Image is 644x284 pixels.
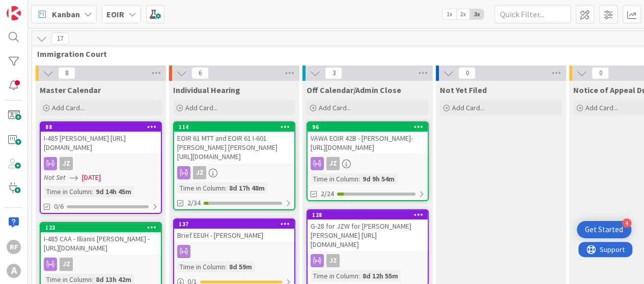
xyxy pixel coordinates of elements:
[177,261,225,272] div: Time in Column
[7,240,21,254] div: RF
[452,103,485,112] span: Add Card...
[187,198,201,208] span: 2/34
[41,232,161,255] div: I-485 CAA - Illianis [PERSON_NAME] - [URL][DOMAIN_NAME]
[592,67,609,79] span: 0
[51,33,69,45] span: 17
[52,103,85,112] span: Add Card...
[40,85,101,95] span: Master Calendar
[60,157,73,170] div: JZ
[106,9,124,19] b: EOIR
[307,122,428,132] div: 96
[41,223,161,232] div: 123
[54,201,64,212] span: 0/6
[185,103,218,112] span: Add Card...
[227,261,255,272] div: 8d 59m
[174,122,294,132] div: 114
[41,122,161,132] div: 88
[41,132,161,154] div: I-485 [PERSON_NAME] [URL][DOMAIN_NAME]
[307,210,428,219] div: 128
[93,186,134,197] div: 9d 14h 45m
[312,123,428,131] div: 96
[174,122,294,163] div: 114EOIR 61 MTT and EOIR 61 I-601 [PERSON_NAME] [PERSON_NAME] [URL][DOMAIN_NAME]
[174,219,294,229] div: 137
[440,85,487,95] span: Not Yet Filed
[442,9,456,19] span: 1x
[41,223,161,255] div: 123I-485 CAA - Illianis [PERSON_NAME] - [URL][DOMAIN_NAME]
[307,210,428,251] div: 128G-28 for JZW for [PERSON_NAME] [PERSON_NAME] [URL][DOMAIN_NAME]
[179,123,294,131] div: 114
[225,261,227,272] span: :
[179,220,294,228] div: 137
[307,122,428,154] div: 96VAWA EOIR 42B - [PERSON_NAME]- [URL][DOMAIN_NAME]
[45,224,161,231] div: 123
[319,103,351,112] span: Add Card...
[494,5,571,23] input: Quick Filter...
[225,182,227,194] span: :
[307,157,428,170] div: JZ
[358,173,360,184] span: :
[191,67,209,79] span: 6
[177,182,225,194] div: Time in Column
[326,157,340,170] div: JZ
[458,67,475,79] span: 0
[326,254,340,267] div: JZ
[41,157,161,170] div: JZ
[585,225,623,235] div: Get Started
[358,270,360,281] span: :
[92,186,93,197] span: :
[174,219,294,242] div: 137Brief EEUH - [PERSON_NAME]
[321,188,334,199] span: 2/24
[41,122,161,154] div: 88I-485 [PERSON_NAME] [URL][DOMAIN_NAME]
[7,264,21,278] div: A
[227,182,267,194] div: 8d 17h 48m
[82,172,101,183] span: [DATE]
[312,211,428,218] div: 128
[577,221,631,238] div: Open Get Started checklist, remaining modules: 4
[193,166,206,179] div: JZ
[311,173,358,184] div: Time in Column
[360,173,397,184] div: 9d 9h 54m
[58,67,75,79] span: 8
[325,67,342,79] span: 3
[7,6,21,20] img: Visit kanbanzone.com
[174,166,294,179] div: JZ
[307,219,428,251] div: G-28 for JZW for [PERSON_NAME] [PERSON_NAME] [URL][DOMAIN_NAME]
[456,9,470,19] span: 2x
[173,85,240,95] span: Individual Hearing
[307,254,428,267] div: JZ
[307,132,428,154] div: VAWA EOIR 42B - [PERSON_NAME]- [URL][DOMAIN_NAME]
[174,229,294,242] div: Brief EEUH - [PERSON_NAME]
[311,270,358,281] div: Time in Column
[44,173,66,182] i: Not Set
[470,9,484,19] span: 3x
[60,258,73,271] div: JZ
[45,123,161,131] div: 88
[174,132,294,163] div: EOIR 61 MTT and EOIR 61 I-601 [PERSON_NAME] [PERSON_NAME] [URL][DOMAIN_NAME]
[585,103,618,112] span: Add Card...
[21,2,46,14] span: Support
[360,270,401,281] div: 8d 12h 55m
[41,258,161,271] div: JZ
[306,85,401,95] span: Off Calendar/Admin Close
[44,186,92,197] div: Time in Column
[52,8,80,20] span: Kanban
[622,218,631,228] div: 4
